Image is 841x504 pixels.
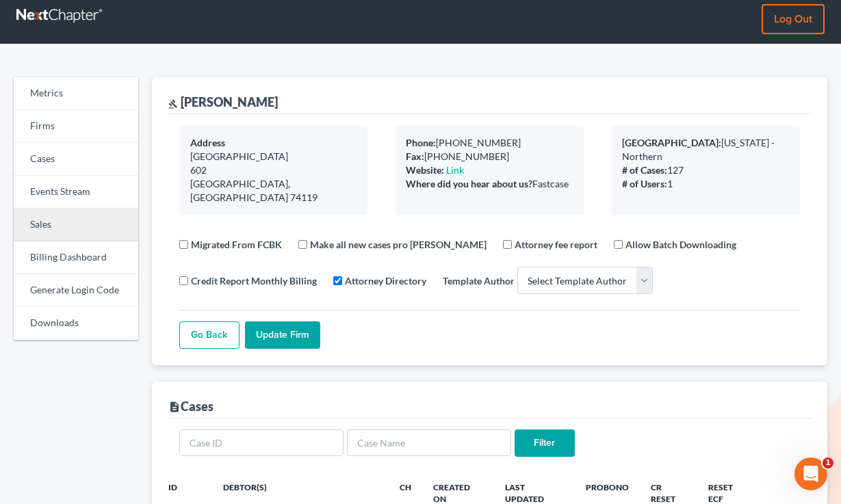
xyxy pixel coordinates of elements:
[190,163,357,177] div: 602
[622,164,667,176] b: # of Cases:
[310,237,487,252] label: Make all new cases pro [PERSON_NAME]
[794,457,827,490] iframe: Intercom live chat
[622,163,789,177] div: 127
[14,110,138,143] a: Firms
[14,143,138,176] a: Cases
[622,178,667,189] b: # of Users:
[406,178,532,189] b: Where did you hear about us?
[168,401,181,413] i: description
[406,150,424,162] b: Fax:
[406,164,444,176] b: Website:
[168,94,278,110] div: [PERSON_NAME]
[515,237,597,252] label: Attorney fee report
[190,150,357,163] div: [GEOGRAPHIC_DATA]
[245,321,320,349] input: Update Firm
[179,321,240,349] a: Go Back
[622,137,721,148] b: [GEOGRAPHIC_DATA]:
[14,307,138,340] a: Downloads
[191,237,282,252] label: Migrated From FCBK
[14,241,138,274] a: Billing Dashboard
[191,274,317,288] label: Credit Report Monthly Billing
[406,150,573,163] div: [PHONE_NUMBER]
[168,398,214,414] div: Cases
[406,136,573,150] div: [PHONE_NUMBER]
[14,274,138,307] a: Generate Login Code
[625,237,736,252] label: Allow Batch Downloading
[168,99,178,109] i: gavel
[406,137,436,148] b: Phone:
[190,177,357,204] div: [GEOGRAPHIC_DATA], [GEOGRAPHIC_DATA] 74119
[823,457,833,468] span: 1
[14,176,138,209] a: Events Stream
[406,177,573,191] div: Fastcase
[190,137,225,148] b: Address
[443,274,515,288] label: Template Author
[179,429,344,457] input: Case ID
[345,274,426,288] label: Attorney Directory
[14,209,138,241] a: Sales
[622,136,789,163] div: [US_STATE] - Northern
[14,77,138,110] a: Metrics
[762,4,825,34] a: Log out
[515,429,575,457] input: Filter
[622,177,789,191] div: 1
[347,429,511,457] input: Case Name
[446,164,464,176] a: Link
